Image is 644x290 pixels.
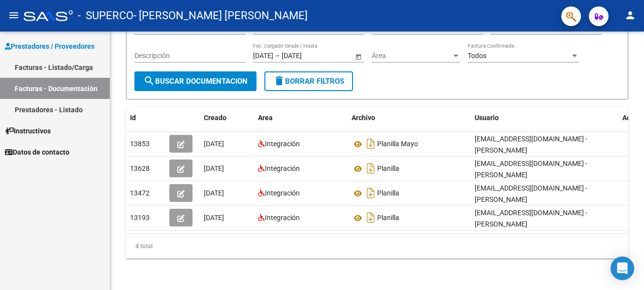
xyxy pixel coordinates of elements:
[8,9,20,21] mat-icon: menu
[265,189,300,197] span: Integración
[204,114,226,122] span: Creado
[475,135,587,154] span: [EMAIL_ADDRESS][DOMAIN_NAME] - [PERSON_NAME]
[265,214,300,222] span: Integración
[273,77,344,86] span: Borrar Filtros
[364,161,377,176] i: Descargar documento
[348,107,471,129] datatable-header-cell: Archivo
[475,114,499,122] span: Usuario
[5,126,51,136] span: Instructivos
[364,185,377,201] i: Descargar documento
[372,52,451,60] span: Área
[200,107,254,129] datatable-header-cell: Creado
[130,140,150,148] span: 13853
[134,71,257,91] button: Buscar Documentacion
[204,140,224,148] span: [DATE]
[143,77,248,86] span: Buscar Documentacion
[78,5,133,27] span: - SUPERCO
[204,214,224,222] span: [DATE]
[353,51,363,62] button: Open calendar
[126,107,165,129] datatable-header-cell: Id
[5,41,95,52] span: Prestadores / Proveedores
[254,107,348,129] datatable-header-cell: Area
[265,140,300,148] span: Integración
[475,160,587,179] span: [EMAIL_ADDRESS][DOMAIN_NAME] - [PERSON_NAME]
[364,210,377,226] i: Descargar documento
[130,189,150,197] span: 13472
[622,114,644,122] span: Acción
[352,114,375,122] span: Archivo
[258,114,273,122] span: Area
[377,165,399,173] span: Planilla
[204,164,224,172] span: [DATE]
[143,75,155,87] mat-icon: search
[5,147,69,158] span: Datos de contacto
[364,136,377,152] i: Descargar documento
[282,52,330,60] input: End date
[265,164,300,172] span: Integración
[126,234,628,258] div: 4 total
[377,214,399,222] span: Planilla
[377,140,418,148] span: Planilla Mayo
[204,189,224,197] span: [DATE]
[130,214,150,222] span: 13193
[273,75,285,87] mat-icon: delete
[475,184,587,203] span: [EMAIL_ADDRESS][DOMAIN_NAME] - [PERSON_NAME]
[253,52,273,60] input: Start date
[264,71,353,91] button: Borrar Filtros
[275,52,280,60] span: –
[130,114,136,122] span: Id
[468,52,486,60] span: Todos
[377,190,399,197] span: Planilla
[133,5,308,27] span: - [PERSON_NAME] [PERSON_NAME]
[624,9,636,21] mat-icon: person
[471,107,618,129] datatable-header-cell: Usuario
[475,209,587,228] span: [EMAIL_ADDRESS][DOMAIN_NAME] - [PERSON_NAME]
[611,257,634,280] div: Open Intercom Messenger
[130,164,150,172] span: 13628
